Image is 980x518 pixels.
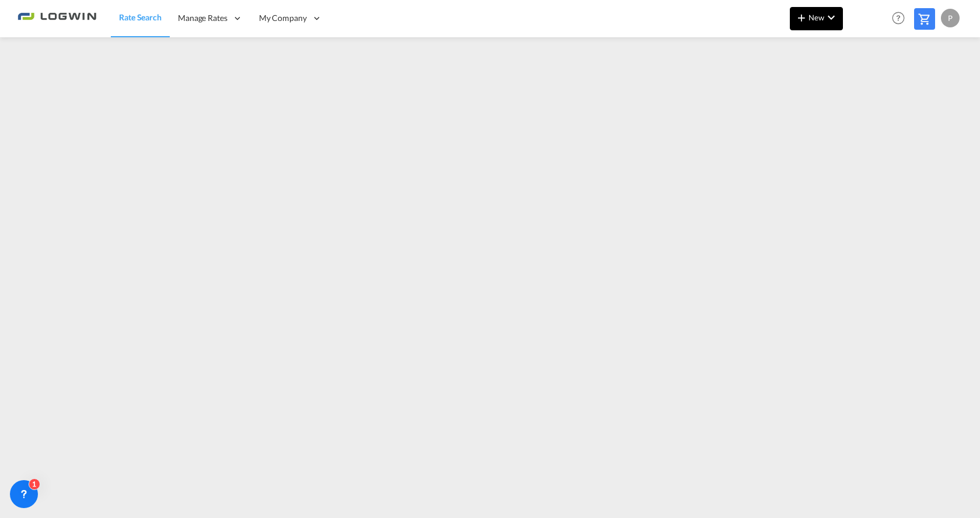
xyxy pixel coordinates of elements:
md-icon: icon-plus 400-fg [794,10,808,24]
span: Help [888,8,908,28]
div: P [941,9,960,27]
md-icon: icon-chevron-down [824,10,838,24]
div: Help [888,8,914,29]
span: Manage Rates [178,12,228,24]
img: 2761ae10d95411efa20a1f5e0282d2d7.png [17,5,96,31]
span: My Company [259,12,307,24]
span: New [794,13,838,22]
span: Rate Search [119,12,162,22]
button: icon-plus 400-fgNewicon-chevron-down [790,7,843,30]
